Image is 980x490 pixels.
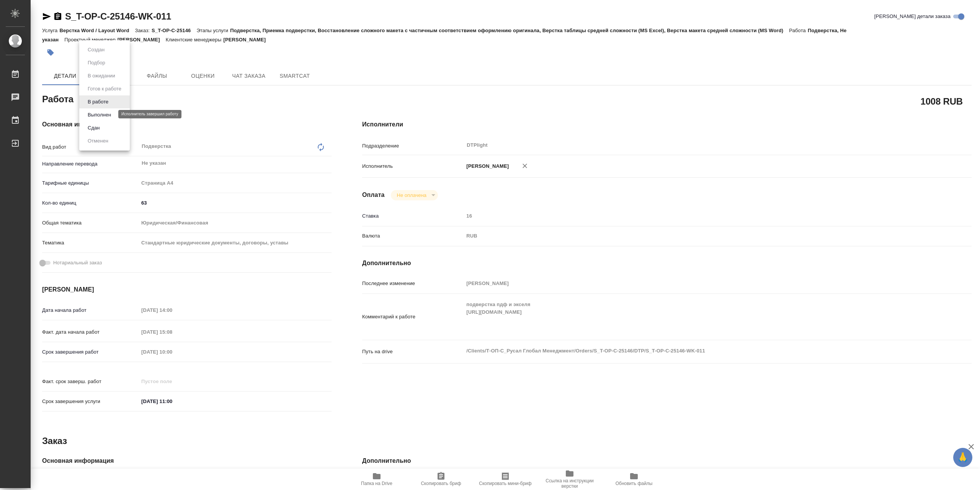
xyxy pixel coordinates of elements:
[85,137,111,145] button: Отменен
[85,59,108,67] button: Подбор
[85,98,111,106] button: В работе
[85,85,124,93] button: Готов к работе
[85,72,118,80] button: В ожидании
[85,124,102,132] button: Сдан
[85,46,107,54] button: Создан
[85,111,113,119] button: Выполнен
